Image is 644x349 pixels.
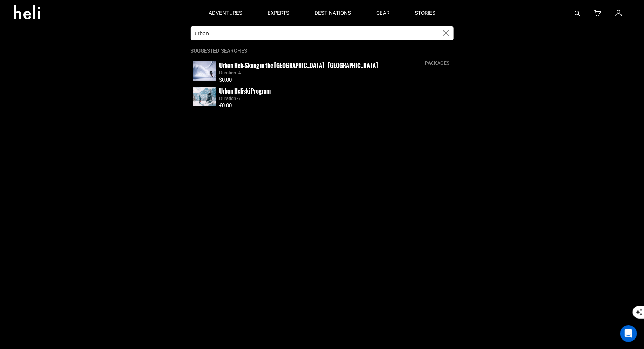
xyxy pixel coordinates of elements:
span: 4 [239,70,241,75]
span: 7 [239,96,241,101]
img: images [193,61,216,81]
div: Duration - [219,70,451,76]
img: search-bar-icon.svg [575,11,580,16]
div: Duration - [219,95,451,102]
span: €0.00 [219,102,232,109]
input: Search by Sport, Trip or Operator [191,26,439,40]
p: experts [267,9,289,17]
small: Urban Heliski Program [219,87,271,95]
span: $0.00 [219,77,232,83]
p: destinations [314,9,351,17]
p: adventures [209,9,242,17]
div: Open Intercom Messenger [620,325,637,342]
div: packages [422,60,454,67]
small: Urban Heli-Skiing in the [GEOGRAPHIC_DATA] | [GEOGRAPHIC_DATA] [219,61,378,70]
img: images [193,87,216,106]
p: Suggested Searches [191,47,454,55]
